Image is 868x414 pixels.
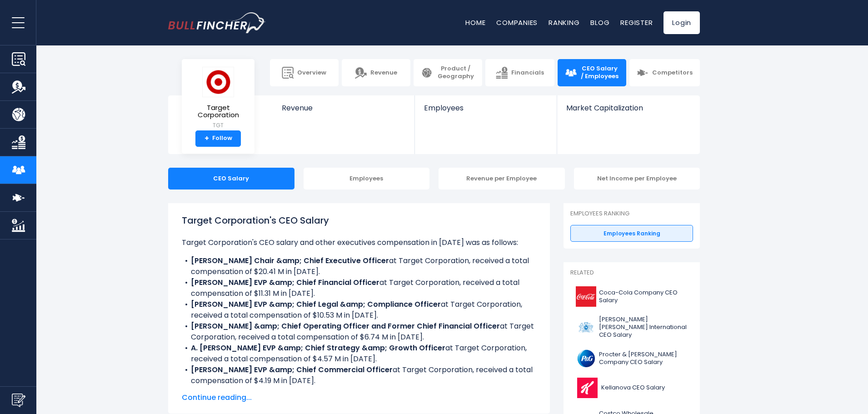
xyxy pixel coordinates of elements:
a: Employees [415,95,556,128]
span: Kellanova CEO Salary [601,384,665,392]
span: Target Corporation [189,104,247,119]
span: Coca-Cola Company CEO Salary [599,289,688,304]
span: Financials [511,69,544,77]
div: Employees [304,168,430,190]
div: Revenue per Employee [439,168,565,190]
a: Go to homepage [168,12,266,33]
a: Ranking [549,18,579,27]
li: at Target Corporation, received a total compensation of $10.53 M in [DATE]. [182,299,536,321]
span: Revenue [370,69,397,77]
img: PG logo [576,348,596,369]
h1: Target Corporation's CEO Salary [182,214,536,227]
li: at Target Corporation, received a total compensation of $4.57 M in [DATE]. [182,343,536,364]
a: Target Corporation TGT [189,66,248,130]
a: Competitors [629,59,700,86]
p: Target Corporation's CEO salary and other executives compensation in [DATE] was as follows: [182,237,536,248]
div: CEO Salary [168,168,294,190]
span: Revenue [282,104,406,112]
a: Market Capitalization [557,95,699,128]
li: at Target Corporation, received a total compensation of $4.19 M in [DATE]. [182,364,536,386]
a: Home [465,18,485,27]
b: [PERSON_NAME] &amp; Chief Operating Officer and Former Chief Financial Officer [191,321,500,331]
a: Companies [496,18,538,27]
b: [PERSON_NAME] Chair &amp; Chief Executive Officer [191,255,389,266]
li: at Target Corporation, received a total compensation of $11.31 M in [DATE]. [182,277,536,299]
span: Overview [297,69,326,77]
a: Overview [270,59,339,86]
a: Procter & [PERSON_NAME] Company CEO Salary [570,346,693,371]
a: Product / Geography [414,59,482,86]
a: Revenue [342,59,410,86]
span: CEO Salary / Employees [580,65,619,80]
span: Procter & [PERSON_NAME] Company CEO Salary [599,351,688,366]
a: Financials [485,59,554,86]
b: A. [PERSON_NAME] EVP &amp; Chief Strategy &amp; Growth Officer [191,343,445,353]
img: K logo [576,378,599,398]
a: Blog [590,18,609,27]
a: Coca-Cola Company CEO Salary [570,284,693,309]
a: Employees Ranking [570,225,693,242]
b: [PERSON_NAME] EVP &amp; Chief Financial Officer [191,277,379,288]
span: Continue reading... [182,392,536,403]
p: Related [570,269,693,277]
span: Employees [424,104,547,112]
img: bullfincher logo [168,12,266,33]
a: [PERSON_NAME] [PERSON_NAME] International CEO Salary [570,314,693,341]
small: TGT [189,121,247,130]
a: CEO Salary / Employees [558,59,626,86]
div: Net Income per Employee [574,168,700,190]
strong: + [205,135,209,143]
b: [PERSON_NAME] EVP &amp; Chief Legal &amp; Compliance Officer [191,299,441,309]
span: Product / Geography [436,65,475,80]
a: Revenue [273,95,415,128]
span: Competitors [652,69,693,77]
span: [PERSON_NAME] [PERSON_NAME] International CEO Salary [599,316,688,339]
a: Register [620,18,653,27]
a: +Follow [195,130,241,147]
span: Market Capitalization [566,104,690,112]
li: at Target Corporation, received a total compensation of $20.41 M in [DATE]. [182,255,536,277]
img: KO logo [576,286,596,307]
p: Employees Ranking [570,210,693,218]
b: [PERSON_NAME] EVP &amp; Chief Commercial Officer [191,364,393,375]
img: PM logo [576,317,596,338]
a: Login [663,11,700,34]
a: Kellanova CEO Salary [570,375,693,400]
li: at Target Corporation, received a total compensation of $6.74 M in [DATE]. [182,321,536,343]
